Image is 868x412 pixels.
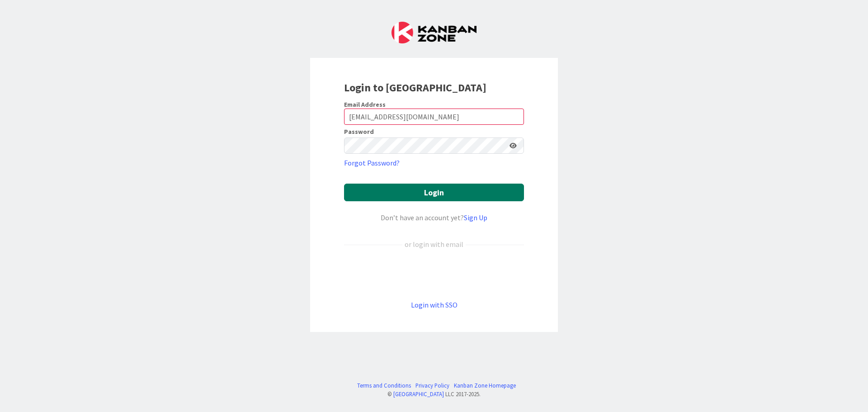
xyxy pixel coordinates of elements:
a: Privacy Policy [415,381,449,390]
div: Don’t have an account yet? [344,212,524,223]
b: Login to [GEOGRAPHIC_DATA] [344,81,486,95]
a: Kanban Zone Homepage [454,381,516,390]
iframe: Sign in with Google Button [340,265,528,284]
button: Login [344,184,524,201]
a: Terms and Conditions [357,381,411,390]
a: Forgot Password? [344,157,400,168]
div: © LLC 2017- 2025 . [353,390,516,398]
label: Email Address [344,100,386,109]
a: Login with SSO [411,300,458,309]
div: or login with email [402,239,466,250]
a: Sign Up [464,213,487,222]
a: [GEOGRAPHIC_DATA] [393,390,444,398]
label: Password [344,128,374,135]
img: Kanban Zone [392,22,476,43]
